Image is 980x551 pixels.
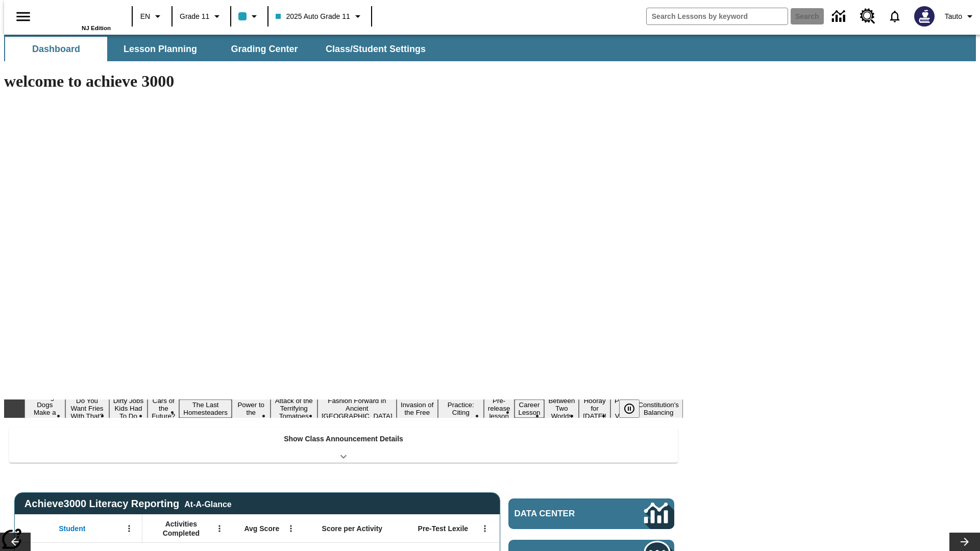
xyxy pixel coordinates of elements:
span: Lesson Planning [124,43,197,55]
button: Dashboard [5,37,107,61]
div: At-A-Glance [184,498,231,509]
button: Class: 2025 Auto Grade 11, Select your class [272,7,367,26]
span: Grading Center [231,43,298,55]
span: Tauto [945,11,962,22]
button: Slide 8 Fashion Forward in Ancient Rome [317,395,397,421]
button: Slide 9 The Invasion of the Free CD [397,392,438,425]
h1: welcome to achieve 3000 [4,72,683,91]
div: Home [44,4,111,31]
span: Dashboard [32,43,80,55]
button: Open Menu [283,521,299,536]
p: Show Class Announcement Details [284,434,403,444]
button: Grade: Grade 11, Select a grade [176,7,227,26]
span: Avg Score [244,524,279,533]
button: Slide 13 Between Two Worlds [544,395,579,421]
button: Pause [619,399,640,418]
button: Profile/Settings [941,7,980,26]
button: Language: EN, Select a language [136,7,168,26]
span: 2025 Auto Grade 11 [276,11,350,22]
span: EN [140,11,150,22]
button: Lesson carousel, Next [949,533,980,551]
a: Notifications [881,3,908,30]
a: Home [44,5,111,25]
button: Slide 4 Cars of the Future? [148,395,179,421]
img: Avatar [914,6,935,27]
button: Open Menu [212,521,227,536]
span: Achieve3000 Literacy Reporting [24,498,232,510]
button: Slide 16 The Constitution's Balancing Act [634,392,683,425]
div: Pause [619,399,650,418]
button: Open Menu [477,521,493,536]
span: Grade 11 [180,11,209,22]
button: Lesson Planning [109,37,211,61]
button: Slide 11 Pre-release lesson [484,395,514,421]
button: Slide 5 The Last Homesteaders [179,399,232,418]
button: Open side menu [8,2,38,32]
button: Slide 2 Do You Want Fries With That? [65,395,109,421]
div: SubNavbar [4,37,435,61]
button: Select a new avatar [908,3,941,30]
div: Show Class Announcement Details [9,428,678,463]
span: Student [59,524,85,533]
span: Score per Activity [322,524,383,533]
span: Pre-Test Lexile [418,524,469,533]
button: Grading Center [213,37,315,61]
span: Activities Completed [148,519,215,538]
span: Data Center [514,509,610,519]
button: Class color is light blue. Change class color [234,7,264,26]
button: Slide 3 Dirty Jobs Kids Had To Do [109,395,148,421]
input: search field [647,8,788,24]
button: Slide 15 Point of View [610,395,634,421]
button: Slide 6 Solar Power to the People [232,392,271,425]
span: Class/Student Settings [326,43,426,55]
button: Slide 7 Attack of the Terrifying Tomatoes [271,395,317,421]
button: Class/Student Settings [317,37,434,61]
a: Resource Center, Will open in new tab [854,3,881,30]
button: Slide 10 Mixed Practice: Citing Evidence [438,392,484,425]
span: NJ Edition [82,25,111,31]
button: Slide 12 Career Lesson [514,399,545,418]
button: Slide 1 Diving Dogs Make a Splash [24,392,65,425]
a: Data Center [826,3,854,31]
a: Data Center [508,498,674,529]
div: SubNavbar [4,35,976,61]
button: Open Menu [121,521,137,536]
button: Slide 14 Hooray for Constitution Day! [579,395,610,421]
